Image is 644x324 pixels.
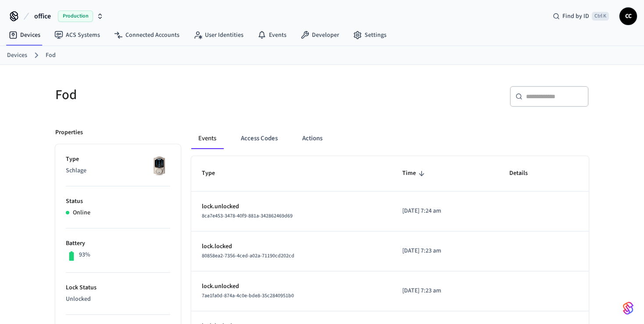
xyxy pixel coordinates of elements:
[55,128,83,137] p: Properties
[346,27,394,43] a: Settings
[2,27,47,43] a: Devices
[66,155,170,164] p: Type
[47,27,107,43] a: ACS Systems
[7,51,27,60] a: Devices
[402,286,488,296] p: [DATE] 7:23 am
[202,282,381,291] p: lock.unlocked
[73,208,90,217] p: Online
[191,128,223,149] button: Events
[191,128,589,149] div: ant example
[66,295,170,304] p: Unlocked
[202,167,226,180] span: Type
[79,250,90,260] p: 93%
[509,167,539,180] span: Details
[619,7,637,25] button: CC
[148,155,170,177] img: Schlage Sense Smart Deadbolt with Camelot Trim, Front
[402,207,488,216] p: [DATE] 7:24 am
[620,8,636,24] span: CC
[34,11,51,21] span: office
[66,283,170,292] p: Lock Status
[66,166,170,175] p: Schlage
[402,246,488,256] p: [DATE] 7:23 am
[234,128,285,149] button: Access Codes
[202,202,381,211] p: lock.unlocked
[293,27,346,43] a: Developer
[107,27,186,43] a: Connected Accounts
[202,212,293,220] span: 8ca7e453-3478-40f9-881a-342862469d69
[250,27,293,43] a: Events
[402,167,427,180] span: Time
[46,51,56,60] a: Fod
[623,301,633,315] img: SeamLogoGradient.69752ec5.svg
[562,12,589,21] span: Find by ID
[295,128,329,149] button: Actions
[55,86,317,104] h5: Fod
[546,8,616,24] div: Find by IDCtrl K
[58,11,93,22] span: Production
[66,197,170,206] p: Status
[202,242,381,251] p: lock.locked
[186,27,250,43] a: User Identities
[592,12,609,21] span: Ctrl K
[202,292,294,299] span: 7ae1fa0d-874a-4c0e-bde8-35c2840951b0
[202,252,294,260] span: 80858ea2-7356-4ced-a02a-71190cd202cd
[66,239,170,248] p: Battery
